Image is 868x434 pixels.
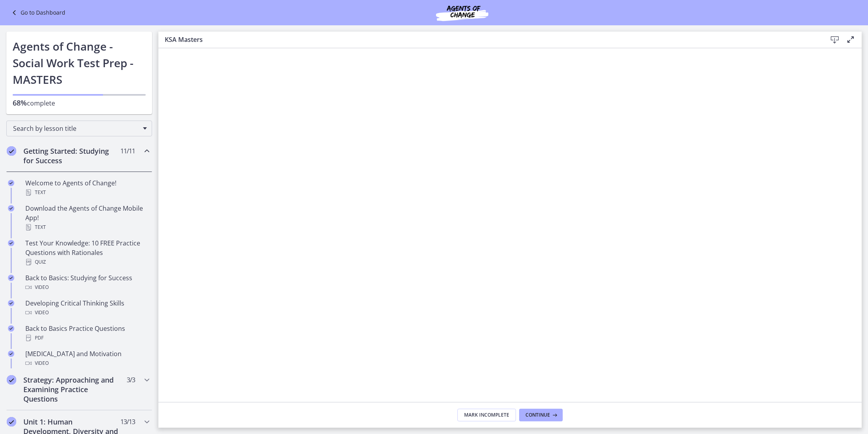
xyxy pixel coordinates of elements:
div: Download the Agents of Change Mobile App! [25,204,149,232]
div: Text [25,188,149,197]
div: Test Your Knowledge: 10 FREE Practice Questions with Rationales [25,238,149,267]
button: Continue [519,409,563,421]
h2: Strategy: Approaching and Examining Practice Questions [23,375,120,404]
span: 68% [13,98,27,108]
i: Completed [8,240,14,246]
div: Back to Basics Practice Questions [25,324,149,343]
p: complete [13,98,146,108]
div: [MEDICAL_DATA] and Motivation [25,349,149,368]
i: Completed [7,375,16,385]
div: Search by lesson title [6,121,152,136]
i: Completed [8,205,14,211]
div: Welcome to Agents of Change! [25,178,149,197]
div: Video [25,283,149,292]
div: PDF [25,333,149,343]
i: Completed [8,325,14,332]
div: Video [25,359,149,368]
i: Completed [7,146,16,156]
span: Search by lesson title [13,124,139,133]
span: Mark Incomplete [464,412,509,418]
i: Completed [8,275,14,281]
i: Completed [8,180,14,186]
div: Text [25,223,149,232]
span: 13 / 13 [120,417,135,426]
span: 3 / 3 [127,375,135,385]
img: Agents of Change [415,3,510,22]
a: Go to Dashboard [10,8,65,17]
button: Mark Incomplete [457,409,516,421]
div: Video [25,308,149,317]
h3: KSA Masters [165,35,814,44]
h1: Agents of Change - Social Work Test Prep - MASTERS [13,38,146,88]
div: Developing Critical Thinking Skills [25,298,149,317]
i: Completed [8,300,14,306]
div: Back to Basics: Studying for Success [25,273,149,292]
h2: Getting Started: Studying for Success [23,146,120,165]
div: Quiz [25,257,149,267]
span: Continue [525,412,550,418]
i: Completed [8,351,14,357]
span: 11 / 11 [120,146,135,156]
i: Completed [7,417,16,426]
